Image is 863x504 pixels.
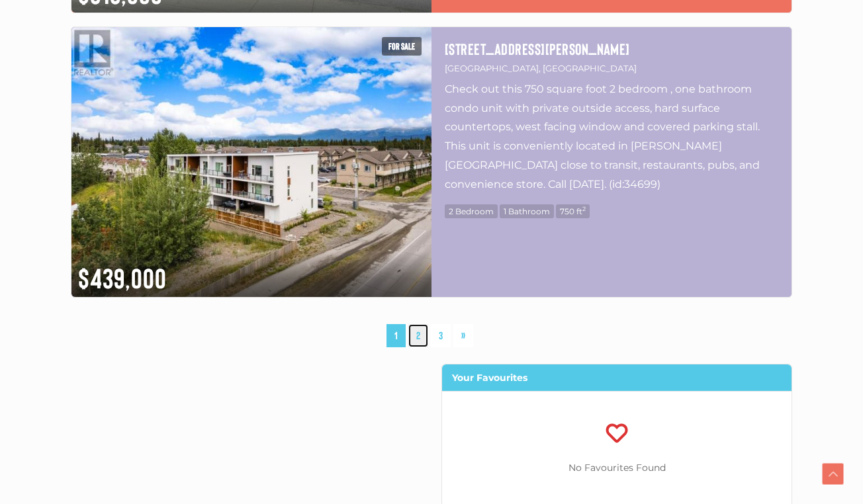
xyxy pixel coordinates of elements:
div: $439,000 [71,252,431,297]
p: Check out this 750 square foot 2 bedroom , one bathroom condo unit with private outside access, h... [445,80,778,194]
a: 3 [431,324,451,347]
a: [STREET_ADDRESS][PERSON_NAME] [445,40,778,58]
p: No Favourites Found [442,460,792,476]
sup: 2 [582,205,586,212]
span: For sale [382,37,422,56]
span: 1 Bathroom [500,204,554,218]
p: [GEOGRAPHIC_DATA], [GEOGRAPHIC_DATA] [445,61,778,76]
strong: Your Favourites [452,372,527,384]
a: 2 [408,324,428,347]
span: 750 ft [556,204,590,218]
span: 2 Bedroom [445,204,498,218]
img: 2-20 WANN ROAD, Whitehorse, Yukon [71,27,431,297]
a: » [453,324,473,347]
span: 1 [386,324,406,347]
